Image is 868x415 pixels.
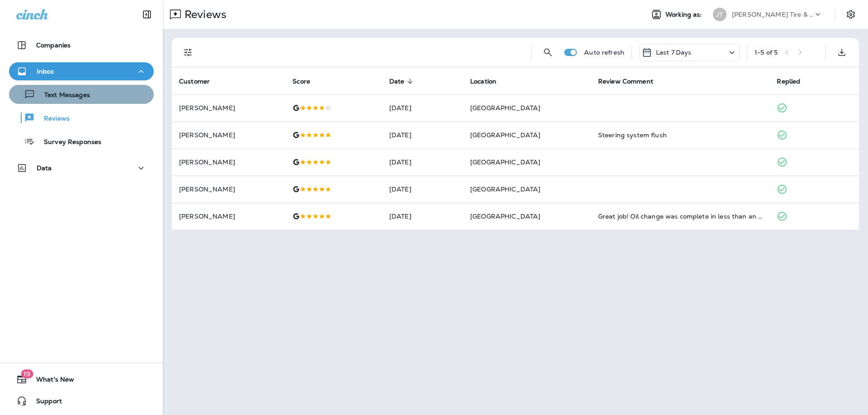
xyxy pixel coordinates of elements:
[179,131,278,139] p: [PERSON_NAME]
[470,104,540,112] span: [GEOGRAPHIC_DATA]
[9,108,154,127] button: Reviews
[179,104,278,112] p: [PERSON_NAME]
[665,11,704,19] span: Working as:
[777,78,800,85] span: Replied
[9,132,154,151] button: Survey Responses
[35,115,70,123] p: Reviews
[656,49,692,56] p: Last 7 Days
[382,121,463,149] td: [DATE]
[9,370,154,388] button: 19What's New
[470,77,508,85] span: Location
[470,131,540,139] span: [GEOGRAPHIC_DATA]
[9,159,154,177] button: Data
[37,68,54,75] p: Inbox
[382,149,463,176] td: [DATE]
[179,159,278,166] p: [PERSON_NAME]
[134,5,160,23] button: Collapse Sidebar
[292,78,310,85] span: Score
[470,158,540,166] span: [GEOGRAPHIC_DATA]
[470,78,496,85] span: Location
[21,369,33,378] span: 19
[732,11,813,18] p: [PERSON_NAME] Tire & Auto
[179,43,197,61] button: Filters
[598,212,763,221] div: Great job! Oil change was complete in less than an hour. Outstanding team!
[470,185,540,193] span: [GEOGRAPHIC_DATA]
[598,78,653,85] span: Review Comment
[27,397,62,408] span: Support
[598,77,665,85] span: Review Comment
[37,164,52,172] p: Data
[27,376,74,387] span: What's New
[36,42,71,49] p: Companies
[755,49,778,56] div: 1 - 5 of 5
[389,77,416,85] span: Date
[843,6,859,23] button: Settings
[35,138,101,147] p: Survey Responses
[9,62,154,80] button: Inbox
[470,212,540,220] span: [GEOGRAPHIC_DATA]
[584,49,624,56] p: Auto refresh
[9,36,154,54] button: Companies
[382,176,463,203] td: [DATE]
[713,8,726,21] div: JT
[181,8,226,21] p: Reviews
[35,91,90,100] p: Text Messages
[382,94,463,121] td: [DATE]
[833,43,851,61] button: Export as CSV
[539,43,557,61] button: Search Reviews
[179,213,278,220] p: [PERSON_NAME]
[389,78,405,85] span: Date
[777,77,812,85] span: Replied
[598,131,763,140] div: Steering system flush
[179,186,278,193] p: [PERSON_NAME]
[9,85,154,104] button: Text Messages
[9,392,154,410] button: Support
[292,77,322,85] span: Score
[179,78,210,85] span: Customer
[382,203,463,230] td: [DATE]
[179,77,222,85] span: Customer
